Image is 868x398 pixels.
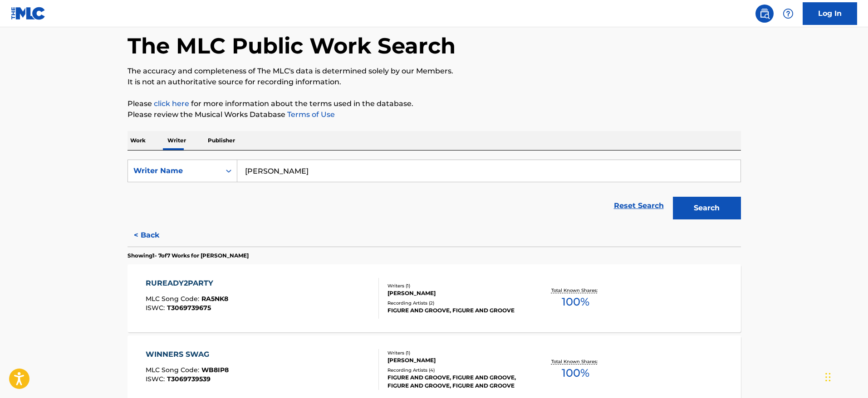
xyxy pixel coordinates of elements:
[387,282,525,289] div: Writers ( 1 )
[673,197,741,219] button: Search
[128,252,249,260] p: Showing 1 - 7 of 7 Works for [PERSON_NAME]
[779,5,797,23] div: Help
[759,8,770,19] img: search
[128,131,148,150] p: Work
[133,165,215,176] div: Writer Name
[167,375,211,383] span: T3069739539
[387,367,525,374] div: Recording Artists ( 4 )
[755,5,774,23] a: Public Search
[387,356,525,364] div: [PERSON_NAME]
[128,224,182,247] button: < Back
[387,300,525,306] div: Recording Artists ( 2 )
[803,2,857,25] a: Log In
[128,32,456,59] h1: The MLC Public Work Search
[609,196,668,216] a: Reset Search
[823,354,868,398] iframe: Chat Widget
[285,110,335,119] a: Terms of Use
[154,99,189,108] a: click here
[562,294,589,310] span: 100 %
[146,366,201,374] span: MLC Song Code :
[146,278,228,289] div: RUREADY2PARTY
[167,304,211,312] span: T3069739675
[387,289,525,297] div: [PERSON_NAME]
[201,295,228,303] span: RA5NK8
[205,131,238,150] p: Publisher
[146,375,167,383] span: ISWC :
[128,264,741,332] a: RUREADY2PARTYMLC Song Code:RA5NK8ISWC:T3069739675Writers (1)[PERSON_NAME]Recording Artists (2)FIG...
[562,365,589,381] span: 100 %
[146,295,201,303] span: MLC Song Code :
[201,366,229,374] span: WB8IP8
[551,287,600,294] p: Total Known Shares:
[11,7,46,20] img: MLC Logo
[825,364,831,391] div: Drag
[783,8,794,19] img: help
[128,109,741,120] p: Please review the Musical Works Database
[387,306,525,315] div: FIGURE AND GROOVE, FIGURE AND GROOVE
[551,358,600,365] p: Total Known Shares:
[165,131,189,150] p: Writer
[387,349,525,356] div: Writers ( 1 )
[128,160,741,224] form: Search Form
[128,66,741,77] p: The accuracy and completeness of The MLC's data is determined solely by our Members.
[128,98,741,109] p: Please for more information about the terms used in the database.
[146,304,167,312] span: ISWC :
[146,349,229,360] div: WINNERS SWAG
[128,77,741,87] p: It is not an authoritative source for recording information.
[387,374,525,390] div: FIGURE AND GROOVE, FIGURE AND GROOVE, FIGURE AND GROOVE, FIGURE AND GROOVE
